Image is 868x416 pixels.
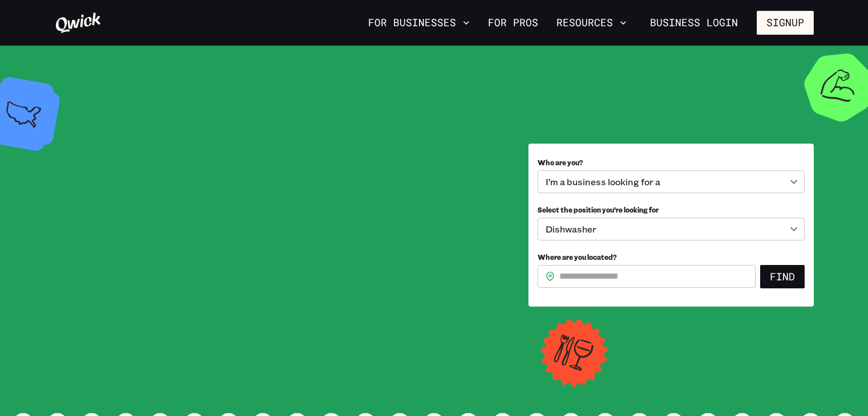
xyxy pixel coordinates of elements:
span: Where are you located? [538,252,617,262]
span: Select the position you’re looking for [538,205,659,214]
button: Find [760,265,805,289]
span: Who are you? [538,158,583,167]
a: Business Login [640,11,748,35]
button: Signup [757,11,814,35]
a: For Pros [483,13,543,32]
button: Resources [552,13,631,32]
button: For Businesses [364,13,474,32]
div: I’m a business looking for a [538,170,805,193]
div: Dishwasher [538,218,805,240]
